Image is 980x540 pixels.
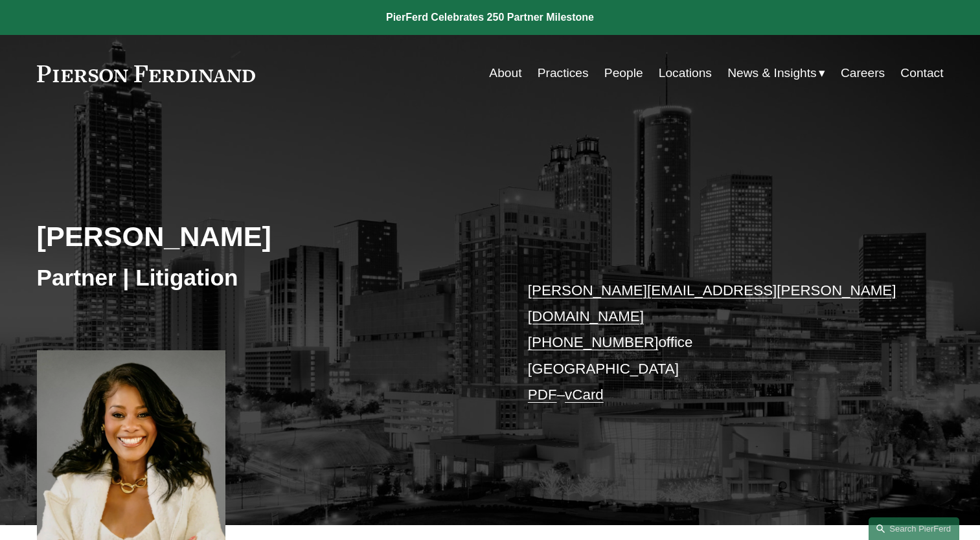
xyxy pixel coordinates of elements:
p: office [GEOGRAPHIC_DATA] – [528,278,906,409]
a: Contact [900,61,943,85]
a: Practices [538,61,589,85]
a: People [604,61,643,85]
a: PDF [528,387,557,403]
span: News & Insights [727,62,817,85]
h3: Partner | Litigation [37,264,490,292]
a: Careers [841,61,885,85]
a: folder dropdown [727,61,825,85]
a: vCard [565,387,604,403]
h2: [PERSON_NAME] [37,219,490,253]
a: [PERSON_NAME][EMAIL_ADDRESS][PERSON_NAME][DOMAIN_NAME] [528,282,896,324]
a: Locations [659,61,712,85]
a: Search this site [869,517,959,540]
a: About [489,61,521,85]
a: [PHONE_NUMBER] [528,334,659,350]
